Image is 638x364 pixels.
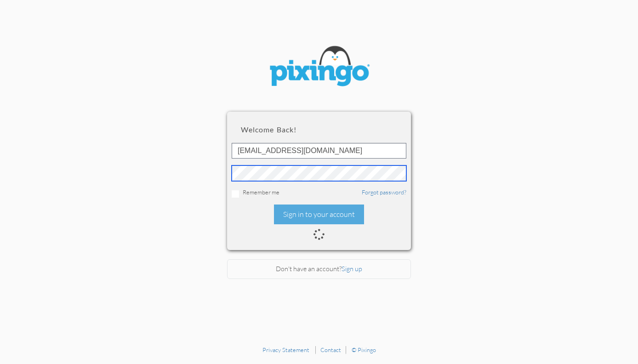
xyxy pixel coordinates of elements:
input: ID or Email [232,143,406,159]
a: Contact [320,346,341,353]
a: © Pixingo [352,346,376,353]
h2: Welcome back! [241,125,397,134]
img: pixingo logo [264,41,374,93]
a: Forgot password? [362,188,406,196]
div: Sign in to your account [274,205,364,224]
div: Don't have an account? [227,259,411,279]
a: Privacy Statement [262,346,309,353]
a: Sign up [342,265,362,273]
div: Remember me [232,188,406,198]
